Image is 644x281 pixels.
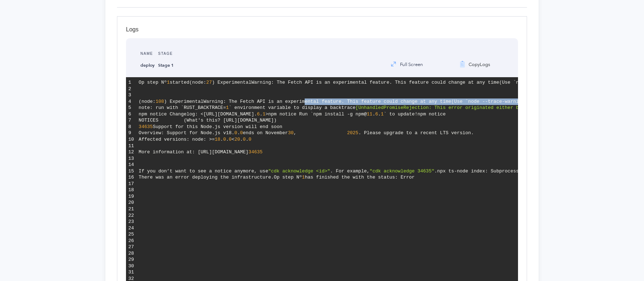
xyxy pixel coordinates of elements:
span: More information at: [URL][DOMAIN_NAME] [139,149,248,155]
span: 1 [381,111,384,117]
span: npx ts-node index: Subprocess exited with error [437,168,570,174]
div: 20 [129,199,134,206]
span: ` to update! [384,111,418,117]
span: Overview: Support for Node.js v18. [139,130,234,136]
span: . [434,168,437,174]
div: 10 [129,136,134,143]
span: . [378,111,381,117]
span: 34635 [248,149,262,155]
span: note: run with `RUST_BACKTRACE= [139,105,226,110]
div: 16 [129,174,134,181]
span: 1 [302,175,305,180]
strong: Stage 1 [158,62,174,68]
span: "cdk acknowledge <id>" [268,168,330,174]
span: has finished the with the status: Error [305,175,414,180]
div: 25 [129,231,134,238]
div: Name [140,38,155,62]
div: 13 [129,155,134,162]
span: Affected versions: node: >= [139,137,215,142]
span: NOTICES (What's this? [URL][DOMAIN_NAME]) [139,118,277,123]
span: 6 [257,111,260,117]
div: 21 [129,206,134,212]
div: 19 [129,193,134,200]
span: (node: [190,80,206,85]
span: 18 [215,137,221,142]
span: 1 [226,105,229,110]
div: 24 [129,225,134,232]
span: . For example, [330,168,370,174]
span: ` environment variable to display a backtrace [229,105,356,110]
span: 30 [288,130,294,136]
div: 8 [129,124,134,130]
span: 2025 [347,130,358,136]
span: 0 [223,137,226,142]
span: 0 [243,137,246,142]
div: 12 [129,149,134,155]
div: Logs [126,25,518,38]
span: 34635 [139,124,153,129]
span: . [373,111,375,117]
div: 15 [129,168,134,175]
span: If you don’t want to see a notice anymore, use [139,168,268,174]
div: 9 [129,130,134,136]
span: , [293,130,296,136]
span: 6 [375,111,378,117]
span: ) ExperimentalWarning: The Fetch API is an experimental feature. This feature could change at any... [164,99,451,104]
span: 1 [167,80,170,85]
div: 7 [129,117,134,124]
span: 0 [248,137,251,142]
span: 11 [367,111,373,117]
span: . [246,137,249,142]
div: 2 [129,86,134,92]
div: 14 [129,162,134,168]
div: 5 [129,105,134,111]
span: Copy Logs [467,61,490,68]
div: 6 [129,111,134,118]
span: (node: [139,99,156,104]
span: Op step Nº [139,80,167,85]
span: 20 [234,137,240,142]
span: . [237,130,240,136]
span: 0 [240,130,243,136]
div: 28 [129,250,134,257]
div: 23 [129,219,134,225]
div: 17 [129,181,134,187]
span: . Please upgrade to a recent LTS version. [358,130,474,136]
strong: deploy [140,62,155,68]
span: . [260,111,263,117]
span: "cdk acknowledge 34635" [370,168,434,174]
div: 27 [129,244,134,250]
button: Full Screen [384,57,429,71]
div: 3 [129,92,134,98]
div: 18 [129,187,134,193]
span: . [220,137,223,142]
span: ends on November [243,130,288,136]
button: CopyLogs [453,57,496,71]
span: npm notice Changelog: <[URL][DOMAIN_NAME]. [139,111,257,117]
div: Stage [158,38,174,62]
span: < [232,137,235,142]
div: 4 [129,98,134,105]
span: started [170,80,190,85]
span: . [240,137,243,142]
span: 0 [234,130,237,136]
span: . [226,137,229,142]
span: npm notice Run `npm install -g npm@ [268,111,367,117]
div: 26 [129,238,134,244]
span: ) ExperimentalWarning: The Fetch API is an experimental feature. This feature could change at any... [212,80,499,85]
span: npm notice [418,111,446,117]
span: Op step Nº [274,175,302,180]
span: Support for this Node.js version will end soon [153,124,282,129]
span: 1 [262,111,265,117]
span: > [265,111,268,117]
span: 0 [229,137,232,142]
span: 27 [206,80,212,85]
span: 108 [156,99,164,104]
span: There was an error deploying the infrastructure. [139,175,274,180]
div: 22 [129,212,134,219]
div: 1 [129,79,134,86]
div: 11 [129,143,134,149]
